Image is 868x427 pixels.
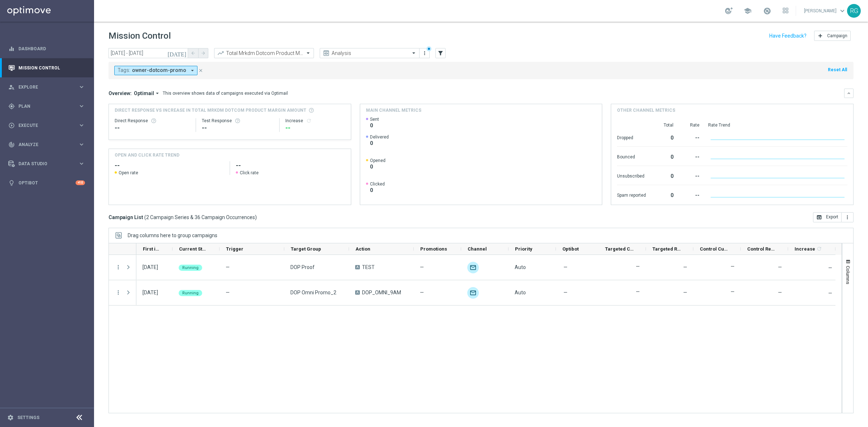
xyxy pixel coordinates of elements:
span: — [226,290,230,295]
span: Auto [515,290,526,295]
span: Columns [845,266,851,284]
span: Control Customers [700,246,728,252]
button: person_search Explore keyboard_arrow_right [8,84,85,90]
button: Reset All [827,66,848,74]
span: Sent [370,116,379,122]
button: more_vert [842,212,854,222]
span: Control Response Rate [747,246,776,252]
span: Trigger [226,246,243,252]
i: arrow_forward [201,51,206,56]
span: — [828,265,832,271]
colored-tag: Running [179,289,202,296]
i: settings [7,414,14,421]
i: refresh [306,118,312,124]
h3: Overview: [109,90,132,97]
span: Auto [515,264,526,270]
div: Direct Response [115,118,190,124]
a: Dashboard [18,39,85,58]
span: — [420,264,424,270]
i: arrow_drop_down [154,90,161,97]
input: Have Feedback? [769,33,807,38]
div: Optimail [467,262,479,273]
span: — [683,290,687,295]
i: keyboard_arrow_right [78,84,85,90]
div: Optimail [467,287,479,299]
div: 15 Sep 2025, Monday [142,289,158,296]
i: keyboard_arrow_right [78,141,85,148]
label: — [731,263,735,270]
span: Priority [515,246,532,252]
span: Drag columns here to group campaigns [128,232,217,238]
div: Bounced [617,150,646,162]
i: arrow_drop_down [189,67,196,74]
i: person_search [8,84,15,90]
multiple-options-button: Export to CSV [813,214,854,220]
i: play_circle_outline [8,122,15,129]
span: — [683,264,687,270]
span: Optimail [134,90,154,97]
h2: -- [115,161,224,170]
i: add [817,33,823,39]
button: equalizer Dashboard [8,46,85,52]
button: gps_fixed Plan keyboard_arrow_right [8,103,85,109]
span: Open rate [119,170,138,176]
span: ) [255,214,257,221]
span: Direct Response VS Increase In Total Mrkdm Dotcom Product Margin Amount [115,107,306,114]
div: RG [847,4,861,18]
span: Plan [18,104,78,108]
div: 0 [655,170,673,181]
ng-select: Analysis [320,48,420,58]
button: [DATE] [166,48,188,59]
h4: Other channel metrics [617,107,675,114]
span: Tags: [118,67,130,73]
i: preview [323,50,330,57]
span: owner-dotcom-promo [132,67,186,73]
div: -- [115,124,190,132]
i: close [198,68,203,73]
span: 0 [370,163,386,170]
button: arrow_forward [198,48,208,58]
div: -- [285,124,345,132]
button: play_circle_outline Execute keyboard_arrow_right [8,123,85,128]
span: — [226,264,230,270]
i: open_in_browser [816,214,822,220]
button: Optimail arrow_drop_down [132,90,163,97]
div: track_changes Analyze keyboard_arrow_right [8,142,85,148]
i: [DATE] [167,50,187,56]
span: — [778,290,782,295]
i: keyboard_arrow_right [78,160,85,167]
span: Campaign [827,33,847,38]
button: lightbulb Optibot +10 [8,180,85,186]
i: arrow_back [191,51,196,56]
div: Explore [8,84,78,90]
div: Plan [8,103,78,110]
span: Running [182,265,199,270]
span: 0 [370,187,385,193]
span: DOP Proof [290,264,315,270]
div: Increase [285,118,345,124]
label: — [731,289,735,295]
span: — [563,289,567,296]
button: add Campaign [814,31,851,41]
button: open_in_browser Export [813,212,842,222]
div: +10 [76,180,85,185]
span: Explore [18,85,78,89]
span: Action [356,246,370,252]
span: A [355,265,360,269]
button: keyboard_arrow_down [844,89,854,98]
i: more_vert [115,264,122,270]
div: Mission Control [8,65,85,71]
div: Test Response [202,118,274,124]
span: A [355,290,360,295]
span: 2 Campaign Series & 36 Campaign Occurrences [146,214,255,221]
i: keyboard_arrow_down [846,91,851,96]
span: — [778,264,782,270]
button: close [197,67,204,74]
span: — [563,264,567,270]
h4: OPEN AND CLICK RATE TREND [115,152,179,158]
span: TEST [362,264,375,270]
div: 0 [655,150,673,162]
